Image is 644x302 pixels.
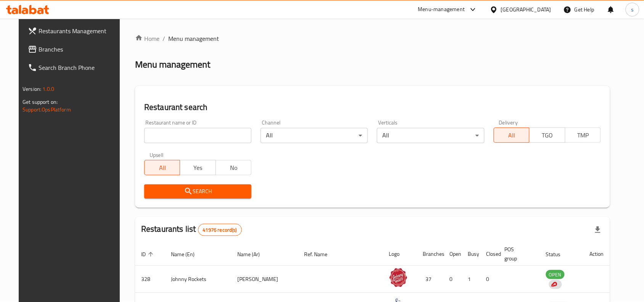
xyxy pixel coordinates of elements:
[168,34,219,43] span: Menu management
[135,58,210,71] h2: Menu management
[39,26,120,36] span: Restaurants Management
[497,130,526,141] span: All
[180,160,216,175] button: Yes
[417,242,444,266] th: Branches
[144,184,251,199] button: Search
[546,250,571,259] span: Status
[135,34,610,43] nav: breadcrumb
[144,102,601,113] h2: Restaurant search
[216,160,251,175] button: No
[418,5,465,14] div: Menu-management
[480,242,499,266] th: Closed
[444,242,462,266] th: Open
[589,221,607,239] div: Export file
[141,250,156,259] span: ID
[232,266,298,293] td: [PERSON_NAME]
[546,270,565,279] span: OPEN
[304,250,337,259] span: Ref. Name
[389,268,408,287] img: Johnny Rockets
[150,152,164,158] label: Upsell
[144,128,251,143] input: Search for restaurant name or ID..
[494,128,530,143] button: All
[551,281,557,288] img: delivery hero logo
[529,128,565,143] button: TGO
[23,84,41,94] span: Version:
[444,266,462,293] td: 0
[631,5,634,14] span: s
[39,45,120,54] span: Branches
[23,97,58,107] span: Get support on:
[135,266,165,293] td: 328
[584,242,610,266] th: Action
[377,128,484,143] div: All
[505,245,531,263] span: POS group
[219,162,248,173] span: No
[22,40,126,58] a: Branches
[148,162,177,173] span: All
[150,187,245,196] span: Search
[238,250,270,259] span: Name (Ar)
[499,120,518,125] label: Delivery
[183,162,213,173] span: Yes
[501,5,551,14] div: [GEOGRAPHIC_DATA]
[144,160,180,175] button: All
[23,105,71,115] a: Support.OpsPlatform
[163,34,165,43] li: /
[165,266,232,293] td: Johnny Rockets
[417,266,444,293] td: 37
[135,34,159,43] a: Home
[42,84,54,94] span: 1.0.0
[549,280,562,289] div: Indicates that the vendor menu management has been moved to DH Catalog service
[383,242,417,266] th: Logo
[39,63,120,72] span: Search Branch Phone
[533,130,562,141] span: TGO
[261,128,368,143] div: All
[462,242,480,266] th: Busy
[141,223,242,236] h2: Restaurants list
[480,266,499,293] td: 0
[171,250,204,259] span: Name (En)
[22,58,126,77] a: Search Branch Phone
[22,22,126,40] a: Restaurants Management
[565,128,601,143] button: TMP
[462,266,480,293] td: 1
[198,224,242,236] div: Total records count
[198,226,241,234] span: 41976 record(s)
[568,130,598,141] span: TMP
